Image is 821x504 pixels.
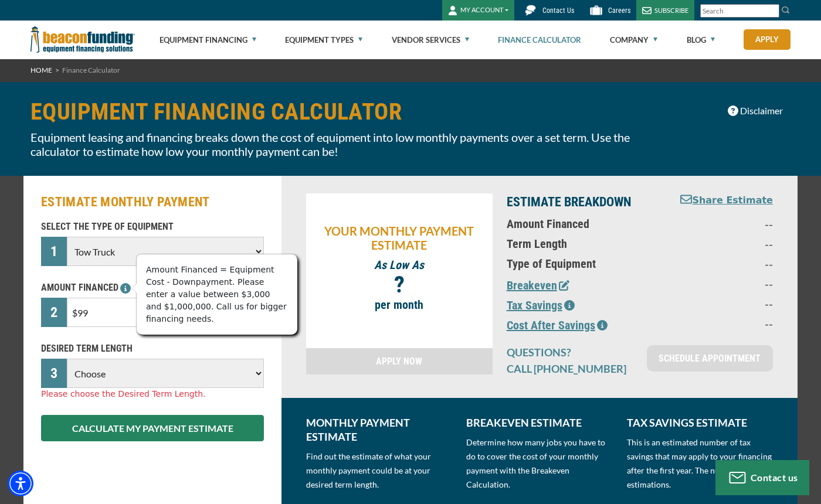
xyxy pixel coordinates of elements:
button: Cost After Savings [507,316,608,334]
span: Disclaimer [740,104,783,118]
input: Search [700,4,779,18]
p: -- [670,237,773,251]
a: Clear search text [767,6,776,16]
p: This is an estimated number of tax savings that may apply to your financing after the first year.... [627,435,773,492]
p: TAX SAVINGS ESTIMATE [627,416,773,430]
p: -- [670,297,773,311]
img: Search [781,5,791,15]
p: DESIRED TERM LENGTH [41,342,264,356]
p: -- [670,217,773,231]
a: SCHEDULE APPOINTMENT [647,345,773,372]
p: ? [312,278,487,292]
a: Equipment Financing [160,21,256,59]
div: Accessibility Menu [8,471,33,496]
img: Beacon Funding Corporation logo [30,21,135,59]
a: Apply [744,29,791,50]
button: Disclaimer [720,100,791,122]
a: Equipment Types [285,21,362,59]
p: -- [670,316,773,331]
button: Contact us [715,460,809,495]
p: BREAKEVEN ESTIMATE [466,416,612,430]
p: Equipment leasing and financing breaks down the cost of equipment into low monthly payments over ... [30,130,661,158]
button: Share Estimate [680,193,773,208]
h1: EQUIPMENT FINANCING CALCULATOR [30,100,661,124]
p: MONTHLY PAYMENT ESTIMATE [306,416,452,444]
div: 1 [41,237,67,266]
span: Careers [608,6,630,15]
button: Tax Savings [507,297,575,314]
p: SELECT THE TYPE OF EQUIPMENT [41,220,264,234]
a: APPLY NOW [306,348,493,374]
button: Breakeven [507,277,569,294]
p: Type of Equipment [507,257,656,271]
div: Amount Financed = Equipment Cost - Downpayment. Please enter a value between $3,000 and $1,000,00... [137,254,297,335]
p: Term Length [507,237,656,251]
input: $0 [67,298,264,327]
p: CALL [PHONE_NUMBER] [507,362,633,376]
p: AMOUNT FINANCED [41,281,264,295]
div: 3 [41,359,67,388]
span: Contact us [751,472,798,483]
div: Please choose the Desired Term Length. [41,388,264,400]
span: Contact Us [542,6,574,15]
div: 2 [41,298,67,327]
p: Amount Financed [507,217,656,231]
p: QUESTIONS? [507,345,633,359]
a: Company [610,21,657,59]
h2: ESTIMATE MONTHLY PAYMENT [41,193,264,211]
p: -- [670,277,773,291]
p: ESTIMATE BREAKDOWN [507,193,656,211]
p: YOUR MONTHLY PAYMENT ESTIMATE [312,224,487,252]
button: CALCULATE MY PAYMENT ESTIMATE [41,415,264,441]
a: HOME [30,66,52,74]
a: Vendor Services [392,21,469,59]
p: Determine how many jobs you have to do to cover the cost of your monthly payment with the Breakev... [466,435,612,492]
p: -- [670,257,773,271]
a: Finance Calculator [498,21,581,59]
a: Blog [687,21,715,59]
p: per month [312,298,487,312]
p: Find out the estimate of what your monthly payment could be at your desired term length. [306,449,452,492]
span: Finance Calculator [62,66,120,74]
p: As Low As [312,258,487,272]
